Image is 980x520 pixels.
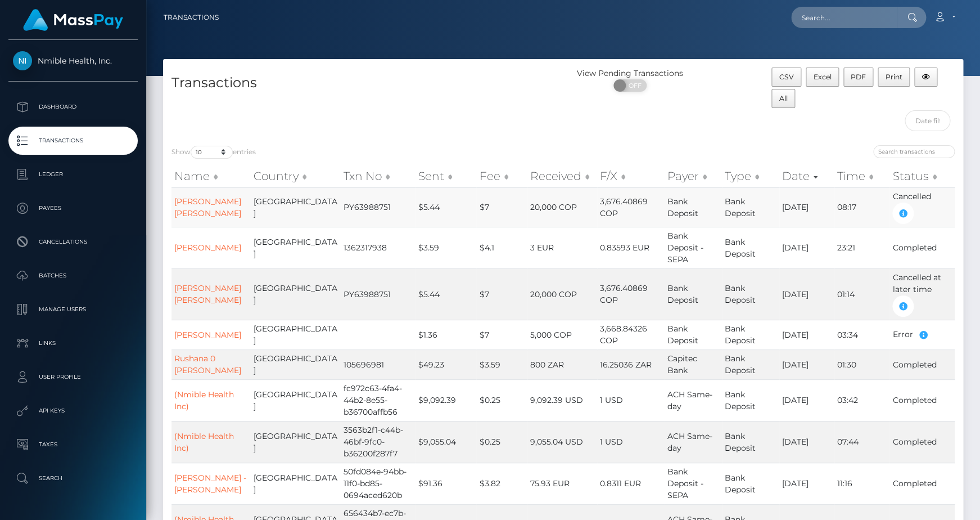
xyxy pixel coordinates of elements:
[779,320,834,349] td: [DATE]
[834,379,890,421] td: 03:42
[13,369,133,385] p: User Profile
[415,165,476,187] th: Sent: activate to sort column ascending
[620,79,648,92] span: OFF
[251,349,341,379] td: [GEOGRAPHIC_DATA]
[13,267,133,284] p: Batches
[834,349,890,379] td: 01:30
[834,165,890,187] th: Time: activate to sort column ascending
[13,234,133,250] p: Cancellations
[873,145,955,158] input: Search transactions
[476,421,527,463] td: $0.25
[23,9,123,31] img: MassPay Logo
[667,231,703,265] span: Bank Deposit - SEPA
[834,320,890,349] td: 03:34
[779,463,834,504] td: [DATE]
[251,421,341,463] td: [GEOGRAPHIC_DATA]
[722,268,779,320] td: Bank Deposit
[415,379,476,421] td: $9,092.39
[722,187,779,227] td: Bank Deposit
[889,349,955,379] td: Completed
[8,56,138,66] span: Nmible Health, Inc.
[779,379,834,421] td: [DATE]
[851,73,866,81] span: PDF
[415,187,476,227] td: $5.44
[171,165,251,187] th: Name: activate to sort column ascending
[8,295,138,324] a: Manage Users
[834,227,890,268] td: 23:21
[251,268,341,320] td: [GEOGRAPHIC_DATA]
[8,329,138,357] a: Links
[527,268,597,320] td: 20,000 COP
[13,132,133,149] p: Transactions
[779,94,788,102] span: All
[779,349,834,379] td: [DATE]
[341,421,415,463] td: 3563b2f1-c44b-46bf-9fc0-b36200f287f7
[665,165,722,187] th: Payer: activate to sort column ascending
[8,397,138,425] a: API Keys
[889,187,955,227] td: Cancelled
[164,6,219,29] a: Transactions
[476,379,527,421] td: $0.25
[8,363,138,391] a: User Profile
[834,421,890,463] td: 07:44
[251,165,341,187] th: Country: activate to sort column ascending
[779,227,834,268] td: [DATE]
[771,89,795,108] button: All
[834,268,890,320] td: 01:14
[171,146,256,159] label: Show entries
[889,421,955,463] td: Completed
[667,196,698,218] span: Bank Deposit
[341,165,415,187] th: Txn No: activate to sort column ascending
[843,68,874,87] button: PDF
[415,463,476,504] td: $91.36
[8,93,138,121] a: Dashboard
[476,463,527,504] td: $3.82
[341,463,415,504] td: 50fd084e-94bb-11f0-bd85-0694aced620b
[13,301,133,318] p: Manage Users
[476,268,527,320] td: $7
[667,324,698,346] span: Bank Deposit
[667,431,712,453] span: ACH Same-day
[341,379,415,421] td: fc972c63-4fa4-44b2-8e55-b36700affb56
[889,165,955,187] th: Status: activate to sort column ascending
[779,421,834,463] td: [DATE]
[597,320,665,349] td: 3,668.84326 COP
[527,165,597,187] th: Received: activate to sort column ascending
[174,389,234,411] a: (Nmible Health Inc)
[597,349,665,379] td: 16.25036 ZAR
[8,194,138,222] a: Payees
[8,228,138,256] a: Cancellations
[889,268,955,320] td: Cancelled at later time
[597,421,665,463] td: 1 USD
[597,227,665,268] td: 0.83593 EUR
[722,463,779,504] td: Bank Deposit
[8,127,138,155] a: Transactions
[174,353,241,375] a: Rushana 0 [PERSON_NAME]
[779,165,834,187] th: Date: activate to sort column ascending
[174,196,241,218] a: [PERSON_NAME] [PERSON_NAME]
[806,68,839,87] button: Excel
[476,320,527,349] td: $7
[779,187,834,227] td: [DATE]
[174,243,241,253] a: [PERSON_NAME]
[13,470,133,487] p: Search
[191,146,233,159] select: Showentries
[251,463,341,504] td: [GEOGRAPHIC_DATA]
[13,51,32,70] img: Nmible Health, Inc.
[174,283,241,305] a: [PERSON_NAME] [PERSON_NAME]
[527,379,597,421] td: 9,092.39 USD
[341,268,415,320] td: PY63988751
[905,110,950,131] input: Date filter
[597,165,665,187] th: F/X: activate to sort column ascending
[13,166,133,183] p: Ledger
[476,187,527,227] td: $7
[415,320,476,349] td: $1.36
[667,467,703,500] span: Bank Deposit - SEPA
[889,320,955,349] td: Error
[878,68,910,87] button: Print
[251,320,341,349] td: [GEOGRAPHIC_DATA]
[779,268,834,320] td: [DATE]
[415,349,476,379] td: $49.23
[415,421,476,463] td: $9,055.04
[13,402,133,419] p: API Keys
